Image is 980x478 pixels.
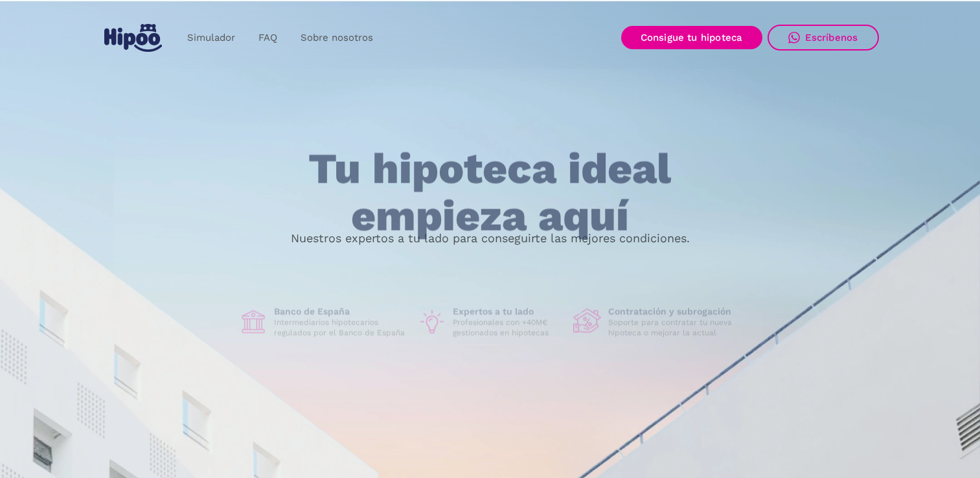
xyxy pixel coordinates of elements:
[244,146,735,240] h1: Tu hipoteca ideal empieza aquí
[453,306,563,317] h1: Expertos a tu lado
[453,317,563,338] p: Profesionales con +40M€ gestionados en hipotecas
[768,25,879,51] a: Escríbenos
[608,306,742,317] h1: Contratación y subrogación
[247,25,289,51] a: FAQ
[621,26,762,49] a: Consigue tu hipoteca
[608,317,742,338] p: Soporte para contratar tu nueva hipoteca o mejorar la actual
[805,32,858,43] div: Escríbenos
[274,306,407,317] h1: Banco de España
[102,19,165,57] a: home
[291,233,690,244] p: Nuestros expertos a tu lado para conseguirte las mejores condiciones.
[176,25,247,51] a: Simulador
[274,317,407,338] p: Intermediarios hipotecarios regulados por el Banco de España
[289,25,385,51] a: Sobre nosotros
